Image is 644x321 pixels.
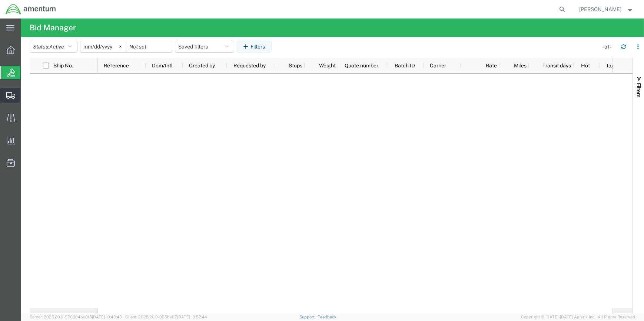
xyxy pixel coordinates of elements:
[30,315,122,319] span: Server: 2025.20.0-970904bc0f3
[5,4,56,15] img: logo
[126,41,172,52] input: Not set
[602,43,615,51] div: - of -
[579,5,634,14] button: [PERSON_NAME]
[104,63,129,68] span: Reference
[177,315,207,319] span: [DATE] 10:52:44
[636,83,642,97] span: Filters
[53,63,73,68] span: Ship No.
[152,63,173,68] span: Dom/Intl
[282,63,302,68] span: Stops
[430,63,446,68] span: Carrier
[189,63,215,68] span: Created by
[318,315,336,319] a: Feedback
[467,63,497,68] span: Rate
[49,44,64,50] span: Active
[506,63,527,68] span: Miles
[92,315,122,319] span: [DATE] 10:43:43
[175,41,234,53] button: Saved filters
[311,63,336,68] span: Weight
[30,19,76,37] h4: Bid Manager
[233,63,266,68] span: Requested by
[80,41,126,52] input: Not set
[345,63,378,68] span: Quote number
[299,315,318,319] a: Support
[535,63,571,68] span: Transit days
[237,41,272,53] button: Filters
[580,5,622,13] span: Donald Frederiksen
[395,63,415,68] span: Batch ID
[30,41,77,53] button: Status:Active
[125,315,207,319] span: Client: 2025.20.0-035ba07
[581,63,590,68] span: Hot
[521,314,635,320] span: Copyright © [DATE]-[DATE] Agistix Inc., All Rights Reserved
[606,63,615,68] span: Tag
